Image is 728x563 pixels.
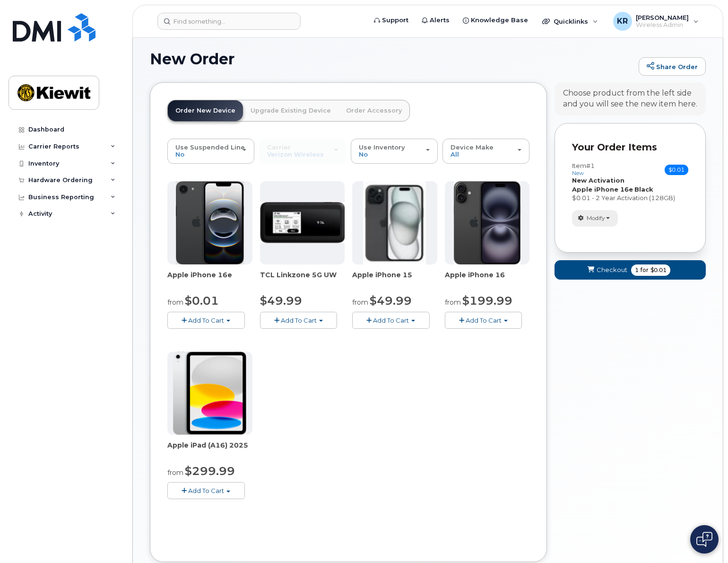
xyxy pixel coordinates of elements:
span: Checkout [597,265,627,274]
strong: Apple iPhone 16e [572,185,633,193]
span: Add To Cart [188,487,224,494]
span: Device Make [451,143,494,151]
button: Checkout 1 for $0.01 [555,260,706,280]
img: iphone16e.png [176,181,244,264]
img: linkzone5g.png [260,202,345,243]
img: Open chat [696,532,712,547]
button: Use Suspended Line No [167,139,254,163]
button: Add To Cart [445,312,522,328]
img: ipad_11.png [173,352,246,435]
div: Apple iPhone 15 [352,270,437,289]
small: from [352,298,368,307]
div: Apple iPad (A16) 2025 [167,440,252,459]
button: Device Make All [442,139,529,163]
strong: Black [634,185,653,193]
span: 1 [635,266,639,274]
div: Apple iPhone 16 [445,270,530,289]
small: new [572,170,584,176]
span: Modify [587,214,605,222]
div: Apple iPhone 16e [167,270,252,289]
span: Use Suspended Line [175,143,245,151]
button: Add To Cart [167,312,245,328]
span: Add To Cart [373,317,409,324]
span: for [639,266,650,274]
a: Order New Device [168,100,243,121]
a: Share Order [639,57,706,76]
span: $49.99 [260,294,302,308]
small: from [167,468,183,477]
img: iphone15.jpg [363,181,426,264]
button: Add To Cart [352,312,430,328]
div: TCL Linkzone 5G UW [260,270,345,289]
span: $0.01 [665,165,688,175]
span: #1 [586,162,595,169]
span: No [175,150,184,158]
p: Your Order Items [572,141,688,154]
span: $49.99 [370,294,412,308]
span: $199.99 [462,294,512,308]
span: Add To Cart [466,317,502,324]
span: $0.01 [185,294,219,308]
div: $0.01 - 2 Year Activation (128GB) [572,194,688,202]
small: from [167,298,183,307]
span: $299.99 [185,464,235,478]
span: All [451,150,459,158]
small: from [445,298,461,307]
span: Add To Cart [188,317,224,324]
h1: New Order [150,51,634,67]
span: $0.01 [650,266,667,274]
img: iphone_16_plus.png [454,181,520,264]
span: Use Inventory [359,143,405,151]
span: No [359,150,368,158]
a: Upgrade Existing Device [243,100,338,121]
button: Add To Cart [167,482,245,499]
a: Order Accessory [338,100,409,121]
button: Modify [572,210,618,227]
strong: New Activation [572,176,624,184]
button: Add To Cart [260,312,338,328]
button: Use Inventory No [351,139,438,163]
span: Add To Cart [281,317,317,324]
h3: Item [572,162,595,176]
div: Choose product from the left side and you will see the new item here. [563,88,697,110]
